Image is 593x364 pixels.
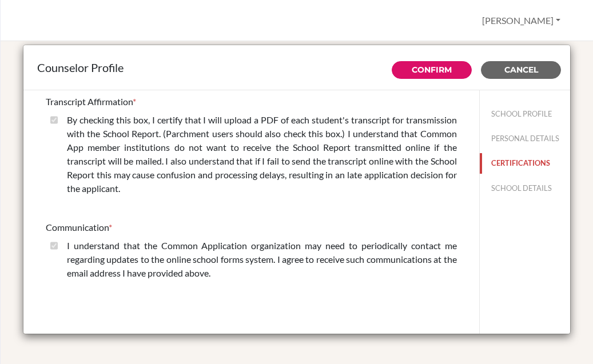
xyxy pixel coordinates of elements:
button: CERTIFICATIONS [480,153,570,173]
button: SCHOOL DETAILS [480,178,570,198]
button: PERSONAL DETAILS [480,129,570,149]
span: Communication [46,222,109,233]
button: SCHOOL PROFILE [480,104,570,124]
label: By checking this box, I certify that I will upload a PDF of each student's transcript for transmi... [67,113,457,195]
span: Transcript Affirmation [46,96,133,107]
button: [PERSON_NAME] [477,10,566,31]
div: Counselor Profile [37,59,556,76]
label: I understand that the Common Application organization may need to periodically contact me regardi... [67,239,457,280]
